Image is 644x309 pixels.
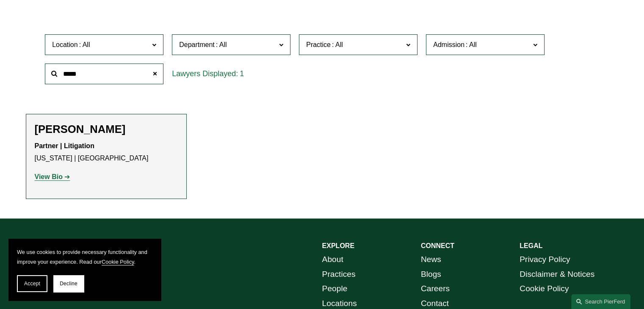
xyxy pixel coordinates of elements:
[53,275,84,292] button: Decline
[520,252,570,267] a: Privacy Policy
[421,267,441,282] a: Blogs
[433,41,464,48] span: Admission
[102,259,134,265] a: Cookie Policy
[35,140,178,165] p: [US_STATE] | [GEOGRAPHIC_DATA]
[520,281,569,296] a: Cookie Policy
[52,41,78,48] span: Location
[322,281,348,296] a: People
[520,242,542,249] strong: LEGAL
[421,252,441,267] a: News
[35,142,94,149] strong: Partner | Litigation
[571,294,630,309] a: Search this site
[322,267,356,282] a: Practices
[8,239,161,301] section: Cookie banner
[306,41,331,48] span: Practice
[322,242,354,249] strong: EXPLORE
[35,123,178,136] h2: [PERSON_NAME]
[17,275,47,292] button: Accept
[24,281,40,287] span: Accept
[322,252,343,267] a: About
[421,281,450,296] a: Careers
[520,267,594,282] a: Disclaimer & Notices
[35,173,70,180] a: View Bio
[421,242,454,249] strong: CONNECT
[60,281,77,287] span: Decline
[35,173,63,180] strong: View Bio
[17,247,152,267] p: We use cookies to provide necessary functionality and improve your experience. Read our .
[179,41,215,48] span: Department
[240,69,244,78] span: 1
